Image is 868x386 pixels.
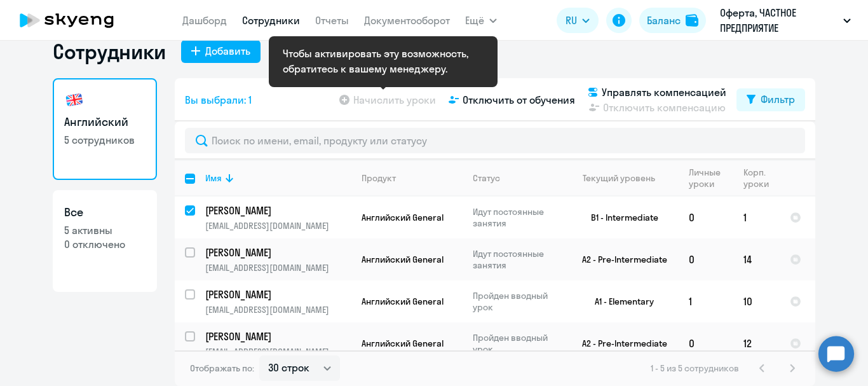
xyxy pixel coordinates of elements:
[733,322,780,364] td: 12
[53,190,157,292] a: Все5 активны0 отключено
[679,196,733,238] td: 0
[53,39,166,64] h1: Сотрудники
[362,254,444,265] span: Английский General
[205,203,351,217] a: [PERSON_NAME]
[736,88,805,111] button: Фильтр
[362,338,444,349] span: Английский General
[465,8,497,33] button: Ещё
[205,172,222,184] div: Имя
[761,92,795,107] div: Фильтр
[583,172,655,184] div: Текущий уровень
[242,14,300,27] a: Сотрудники
[714,5,857,36] button: Оферта, ЧАСТНОЕ ПРЕДПРИЯТИЕ АГРОВИТАСЕРВИС
[64,223,146,237] p: 5 активны
[315,14,349,27] a: Отчеты
[473,172,500,184] div: Статус
[205,262,351,273] p: [EMAIL_ADDRESS][DOMAIN_NAME]
[362,212,444,223] span: Английский General
[53,78,157,180] a: Английский5 сотрудников
[689,167,733,190] div: Личные уроки
[185,128,805,153] input: Поиск по имени, email, продукту или статусу
[686,14,698,27] img: balance
[557,8,599,33] button: RU
[64,133,146,147] p: 5 сотрудников
[473,248,560,271] p: Идут постоянные занятия
[64,204,146,221] h3: Все
[205,287,349,301] p: [PERSON_NAME]
[473,290,560,313] p: Пройден вводный урок
[205,220,351,231] p: [EMAIL_ADDRESS][DOMAIN_NAME]
[733,196,780,238] td: 1
[733,280,780,322] td: 10
[639,8,706,33] button: Балансbalance
[733,238,780,280] td: 14
[473,206,560,229] p: Идут постоянные занятия
[602,85,726,100] span: Управлять компенсацией
[205,346,351,357] p: [EMAIL_ADDRESS][DOMAIN_NAME]
[205,245,351,259] a: [PERSON_NAME]
[205,203,349,217] p: [PERSON_NAME]
[571,172,678,184] div: Текущий уровень
[560,322,679,364] td: A2 - Pre-Intermediate
[205,43,250,59] div: Добавить
[64,90,85,110] img: english
[362,296,444,307] span: Английский General
[473,172,560,184] div: Статус
[205,304,351,315] p: [EMAIL_ADDRESS][DOMAIN_NAME]
[64,114,146,130] h3: Английский
[205,245,349,259] p: [PERSON_NAME]
[362,172,462,184] div: Продукт
[566,13,577,28] span: RU
[205,172,351,184] div: Имя
[679,238,733,280] td: 0
[181,40,261,63] button: Добавить
[205,287,351,301] a: [PERSON_NAME]
[560,238,679,280] td: A2 - Pre-Intermediate
[679,322,733,364] td: 0
[651,362,739,374] span: 1 - 5 из 5 сотрудников
[743,167,779,190] div: Корп. уроки
[465,13,484,28] span: Ещё
[364,14,450,27] a: Документооборот
[720,5,838,36] p: Оферта, ЧАСТНОЕ ПРЕДПРИЯТИЕ АГРОВИТАСЕРВИС
[473,332,560,355] p: Пройден вводный урок
[190,362,254,374] span: Отображать по:
[205,329,351,343] a: [PERSON_NAME]
[362,172,396,184] div: Продукт
[689,167,724,190] div: Личные уроки
[185,92,252,107] span: Вы выбрали: 1
[743,167,771,190] div: Корп. уроки
[283,46,484,76] div: Чтобы активировать эту возможность, обратитесь к вашему менеджеру.
[182,14,227,27] a: Дашборд
[64,237,146,251] p: 0 отключено
[560,280,679,322] td: A1 - Elementary
[463,92,575,107] span: Отключить от обучения
[205,329,349,343] p: [PERSON_NAME]
[560,196,679,238] td: B1 - Intermediate
[647,13,681,28] div: Баланс
[679,280,733,322] td: 1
